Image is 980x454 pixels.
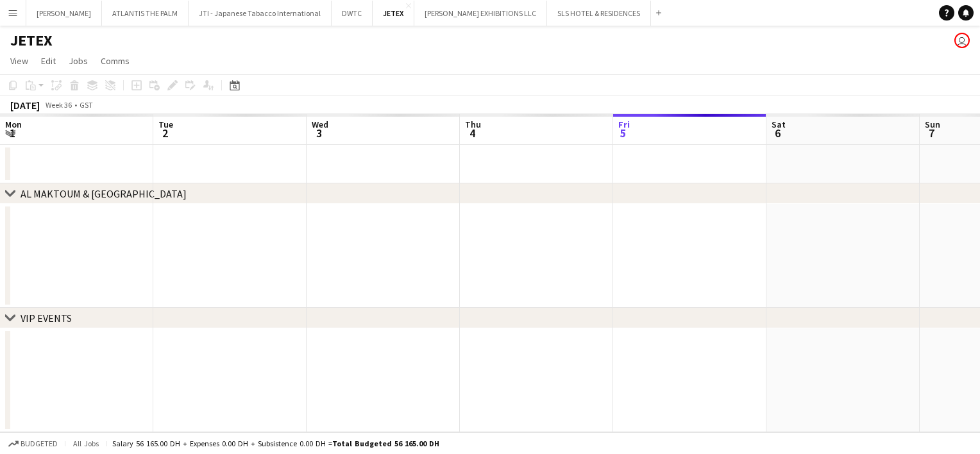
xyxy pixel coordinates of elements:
[10,31,53,50] h1: JETEX
[10,55,28,67] span: View
[547,1,651,26] button: SLS HOTEL & RESIDENCES
[332,1,373,26] button: DWTC
[69,55,88,67] span: Jobs
[156,126,173,140] span: 2
[6,437,60,451] button: Budgeted
[465,119,481,130] span: Thu
[96,53,135,69] a: Comms
[618,119,630,130] span: Fri
[616,126,630,140] span: 5
[463,126,481,140] span: 4
[312,119,328,130] span: Wed
[10,99,40,112] div: [DATE]
[3,126,22,140] span: 1
[101,55,130,67] span: Comms
[373,1,414,26] button: JETEX
[112,439,439,448] div: Salary 56 165.00 DH + Expenses 0.00 DH + Subsistence 0.00 DH =
[5,119,22,130] span: Mon
[332,439,439,448] span: Total Budgeted 56 165.00 DH
[42,100,74,110] span: Week 36
[770,126,786,140] span: 6
[102,1,189,26] button: ATLANTIS THE PALM
[21,439,58,448] span: Budgeted
[36,53,61,69] a: Edit
[925,119,940,130] span: Sun
[71,439,101,448] span: All jobs
[41,55,56,67] span: Edit
[63,53,93,69] a: Jobs
[310,126,328,140] span: 3
[923,126,940,140] span: 7
[21,187,187,200] div: AL MAKTOUM & [GEOGRAPHIC_DATA]
[80,100,93,110] div: GST
[772,119,786,130] span: Sat
[954,33,970,48] app-user-avatar: Kerem Sungur
[158,119,173,130] span: Tue
[21,312,72,324] div: VIP EVENTS
[189,1,332,26] button: JTI - Japanese Tabacco International
[5,53,33,69] a: View
[26,1,102,26] button: [PERSON_NAME]
[414,1,547,26] button: [PERSON_NAME] EXHIBITIONS LLC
